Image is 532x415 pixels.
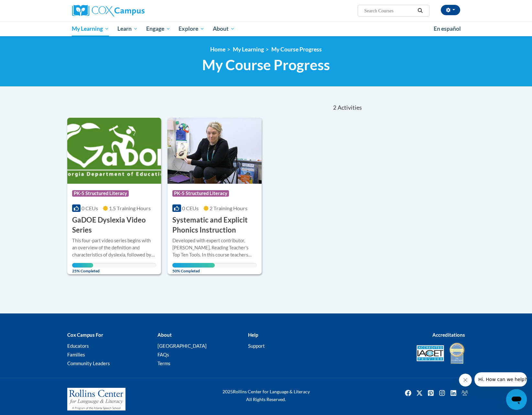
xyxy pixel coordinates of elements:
b: Accreditations [432,332,465,338]
h3: GaDOE Dyslexia Video Series [72,215,157,235]
div: Main menu [62,21,470,36]
a: Educators [67,343,89,349]
iframe: Message from company [474,372,527,387]
iframe: Button to launch messaging window [506,389,527,410]
div: This four-part video series begins with an overview of the definition and characteristics of dysl... [72,237,157,258]
a: Linkedin [448,388,459,398]
span: Learn [117,25,138,33]
img: Instagram icon [437,388,447,398]
div: Rollins Center for Language & Literacy All Rights Reserved. [198,388,334,403]
a: Community Leaders [67,360,110,366]
span: Explore [179,25,204,33]
a: My Learning [233,46,264,53]
img: Pinterest icon [426,388,436,398]
a: Home [210,46,225,53]
span: En español [434,25,461,32]
span: 50% Completed [172,263,214,273]
span: 0 CEUs [81,205,98,211]
a: Pinterest [426,388,436,398]
a: Terms [157,360,170,366]
img: Course Logo [168,118,262,184]
a: FAQs [157,352,169,357]
img: Twitter icon [414,388,425,398]
a: En español [429,22,465,36]
a: Families [67,352,85,357]
img: LinkedIn icon [448,388,459,398]
h3: Systematic and Explicit Phonics Instruction [172,215,257,235]
div: Your progress [172,263,214,268]
button: Search [415,7,425,15]
span: My Course Progress [202,56,330,73]
span: PK-5 Structured Literacy [172,190,229,197]
a: Cox Campus [72,5,195,16]
a: About [209,21,239,36]
a: My Learning [68,21,114,36]
img: Facebook group icon [460,388,470,398]
span: 2025 [223,389,233,394]
a: Facebook [403,388,413,398]
b: Help [248,332,258,338]
b: Cox Campus For [67,332,103,338]
span: 25% Completed [72,263,93,273]
img: Rollins Center for Language & Literacy - A Program of the Atlanta Speech School [67,388,125,410]
a: Course LogoPK-5 Structured Literacy0 CEUs1.5 Training Hours GaDOE Dyslexia Video SeriesThis four-... [67,118,161,274]
input: Search Courses [364,7,415,15]
span: About [213,25,235,33]
span: Engage [146,25,170,33]
iframe: Close message [459,374,472,387]
span: PK-5 Structured Literacy [72,190,129,197]
a: Learn [113,21,142,36]
div: Developed with expert contributor, [PERSON_NAME], Reading Teacher's Top Ten Tools. In this course... [172,237,257,258]
a: Twitter [414,388,425,398]
img: Cox Campus [72,5,145,16]
b: About [157,332,172,338]
img: IDA® Accredited [449,342,465,365]
span: 2 Training Hours [210,205,247,211]
img: Course Logo [67,118,161,184]
span: 2 [333,104,336,111]
a: [GEOGRAPHIC_DATA] [157,343,207,349]
div: Your progress [72,263,93,268]
button: Account Settings [441,5,460,15]
span: Activities [338,104,362,111]
a: Engage [142,21,175,36]
span: My Learning [72,25,109,33]
a: Course LogoPK-5 Structured Literacy0 CEUs2 Training Hours Systematic and Explicit Phonics Instruc... [168,118,262,274]
a: Explore [174,21,209,36]
img: Accredited IACET® Provider [417,345,444,361]
a: Facebook Group [460,388,470,398]
a: Instagram [437,388,447,398]
a: My Course Progress [271,46,322,53]
a: Support [248,343,265,349]
span: 1.5 Training Hours [109,205,151,211]
img: Facebook icon [403,388,413,398]
span: 0 CEUs [182,205,199,211]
